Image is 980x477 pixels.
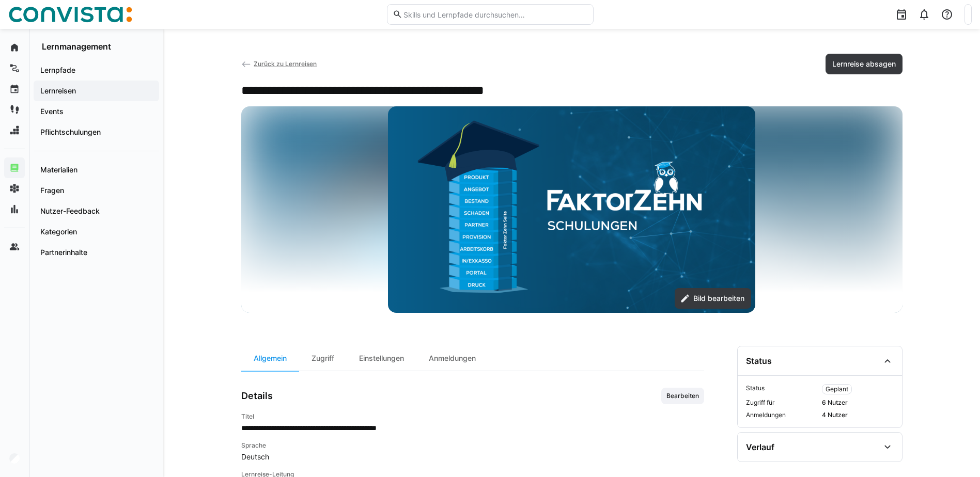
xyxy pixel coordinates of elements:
span: 6 Nutzer [822,399,894,407]
span: Anmeldungen [746,411,818,419]
div: Anmeldungen [416,346,488,371]
div: Verlauf [746,442,774,452]
div: Einstellungen [347,346,416,371]
span: Deutsch [241,452,704,462]
span: 4 Nutzer [822,411,894,419]
button: Bearbeiten [661,388,704,404]
div: Zugriff [299,346,347,371]
span: Zurück zu Lernreisen [254,60,317,68]
h4: Sprache [241,441,704,450]
div: Status [746,356,772,366]
span: Status [746,384,818,394]
span: Bild bearbeiten [692,293,746,304]
div: Allgemein [241,346,299,371]
h3: Details [241,390,273,402]
span: Geplant [826,385,848,393]
button: Lernreise absagen [826,54,903,74]
input: Skills und Lernpfade durchsuchen… [402,10,587,19]
span: Zugriff für [746,399,818,407]
span: Lernreise absagen [831,59,897,69]
button: Bild bearbeiten [675,288,751,309]
span: Bearbeiten [665,392,700,400]
a: Zurück zu Lernreisen [241,60,317,68]
h4: Titel [241,412,704,421]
